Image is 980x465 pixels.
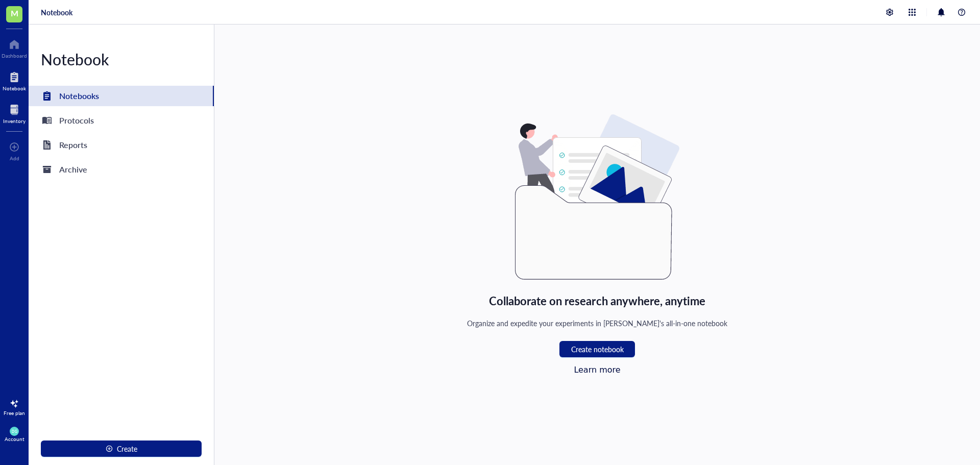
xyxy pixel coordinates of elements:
a: Dashboard [2,36,27,59]
div: Organize and expedite your experiments in [PERSON_NAME]'s all-in-one notebook [467,317,728,329]
a: Notebook [41,8,72,17]
a: Archive [29,159,214,180]
span: Create [117,445,137,453]
a: Inventory [3,102,26,124]
img: Empty state [515,114,679,280]
div: Notebook [29,49,214,69]
div: Dashboard [2,53,27,59]
a: Learn more [574,365,620,375]
div: Inventory [3,118,26,124]
div: Protocols [59,113,94,128]
button: Create [41,440,202,457]
div: Account [5,436,24,442]
span: Create notebook [571,345,624,353]
div: Reports [59,138,87,152]
a: Protocols [29,110,214,131]
div: Notebook [3,85,26,91]
div: Notebooks [59,89,99,103]
div: Add [10,155,19,161]
button: Create notebook [559,341,635,357]
div: Collaborate on research anywhere, anytime [489,292,706,309]
span: M [11,7,18,19]
a: Reports [29,135,214,155]
a: Notebook [3,69,26,91]
span: DG [12,429,17,433]
div: Archive [59,162,87,177]
a: Notebooks [29,86,214,106]
div: Free plan [4,410,25,416]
